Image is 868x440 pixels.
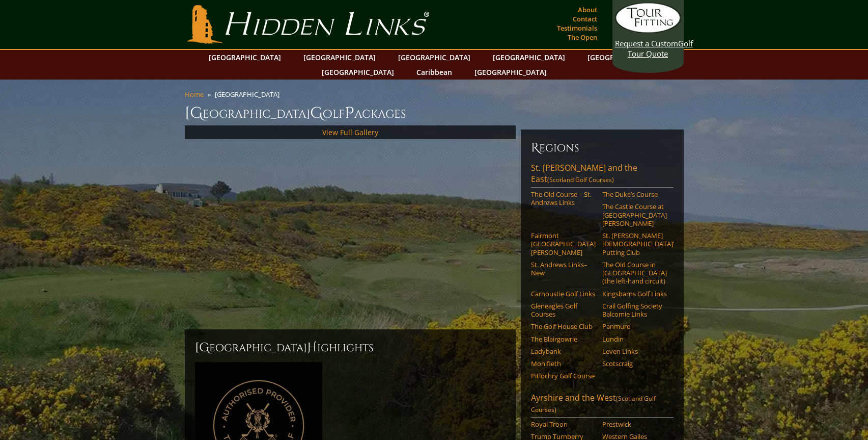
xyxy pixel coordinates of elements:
a: Fairmont [GEOGRAPHIC_DATA][PERSON_NAME] [531,231,596,256]
a: The Blairgowrie [531,335,596,343]
a: Ayrshire and the West(Scotland Golf Courses) [531,392,674,418]
h2: [GEOGRAPHIC_DATA] ighlights [195,340,506,356]
a: The Golf House Club [531,322,596,330]
a: The Castle Course at [GEOGRAPHIC_DATA][PERSON_NAME] [602,202,667,227]
span: Request a Custom [615,38,678,48]
a: Scotscraig [602,359,667,368]
a: Testimonials [554,21,600,35]
a: Panmure [602,322,667,330]
a: [GEOGRAPHIC_DATA] [582,50,665,65]
span: (Scotland Golf Courses) [531,394,656,414]
a: Caribbean [411,65,457,80]
span: P [345,103,354,123]
a: St. [PERSON_NAME] [DEMOGRAPHIC_DATA]’ Putting Club [602,231,667,256]
a: [GEOGRAPHIC_DATA] [204,50,286,65]
span: G [310,103,323,123]
a: Royal Troon [531,420,596,428]
a: Kingsbarns Golf Links [602,290,667,298]
h6: Regions [531,140,674,156]
a: Carnoustie Golf Links [531,290,596,298]
li: [GEOGRAPHIC_DATA] [215,90,284,99]
a: Ladybank [531,347,596,355]
a: The Old Course in [GEOGRAPHIC_DATA] (the left-hand circuit) [602,261,667,286]
h1: [GEOGRAPHIC_DATA] olf ackages [185,103,684,123]
a: Lundin [602,335,667,343]
a: [GEOGRAPHIC_DATA] [298,50,381,65]
a: Gleneagles Golf Courses [531,302,596,319]
a: View Full Gallery [322,127,378,137]
a: The Duke’s Course [602,190,667,198]
a: St. [PERSON_NAME] and the East(Scotland Golf Courses) [531,162,674,188]
a: Crail Golfing Society Balcomie Links [602,302,667,319]
a: The Old Course – St. Andrews Links [531,190,596,207]
a: [GEOGRAPHIC_DATA] [488,50,570,65]
a: Prestwick [602,420,667,428]
a: Contact [570,12,600,26]
a: Monifieth [531,359,596,368]
span: (Scotland Golf Courses) [547,175,614,184]
a: [GEOGRAPHIC_DATA] [469,65,552,80]
a: The Open [565,30,600,44]
a: Request a CustomGolf Tour Quote [615,3,681,59]
a: St. Andrews Links–New [531,261,596,277]
a: [GEOGRAPHIC_DATA] [393,50,475,65]
a: About [575,3,600,17]
span: H [307,340,317,356]
a: Pitlochry Golf Course [531,372,596,380]
a: Leven Links [602,347,667,355]
a: Home [185,90,204,99]
a: [GEOGRAPHIC_DATA] [317,65,399,80]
